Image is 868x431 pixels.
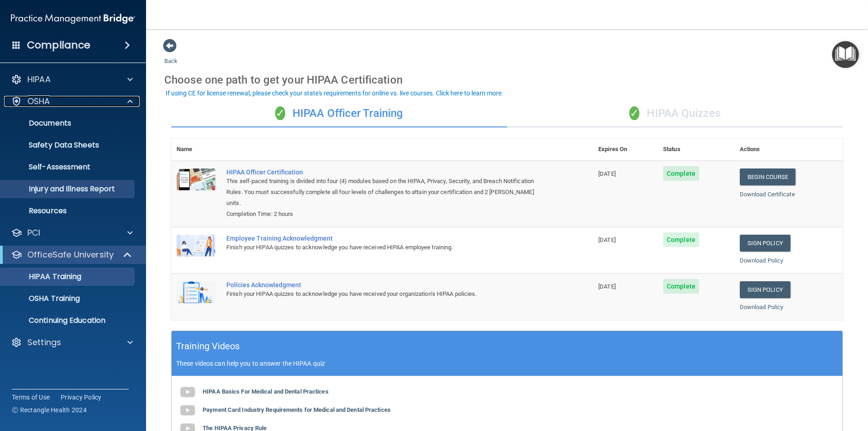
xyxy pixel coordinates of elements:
[832,41,859,68] button: Open Resource Center
[226,289,547,300] div: Finish your HIPAA quizzes to acknowledge you have received your organization’s HIPAA policies.
[740,257,784,264] a: Download Policy
[12,393,50,402] a: Terms of Use
[740,235,790,252] a: Sign Policy
[11,249,132,260] a: OfficeSafe University
[178,401,197,420] img: gray_youtube_icon.38fcd6cc.png
[663,232,699,247] span: Complete
[6,141,131,150] p: Safety Data Sheets
[6,206,131,215] p: Resources
[710,366,857,403] iframe: Drift Widget Chat Controller
[598,237,616,243] span: [DATE]
[275,106,285,120] span: ✓
[740,304,784,310] a: Download Policy
[6,119,131,128] p: Documents
[12,405,87,415] span: Ⓒ Rectangle Health 2024
[663,166,699,181] span: Complete
[226,235,547,242] div: Employee Training Acknowledgment
[27,337,61,348] p: Settings
[27,227,40,238] p: PCI
[166,90,503,96] div: If using CE for license renewal, please check your state's requirements for online vs. live cours...
[11,227,133,238] a: PCI
[740,168,795,185] a: Begin Course
[598,283,616,290] span: [DATE]
[658,138,734,161] th: Status
[226,209,547,220] div: Completion Time: 2 hours
[598,170,616,177] span: [DATE]
[629,106,639,120] span: ✓
[11,96,133,107] a: OSHA
[27,74,51,85] p: HIPAA
[164,89,505,98] button: If using CE for license renewal, please check your state's requirements for online vs. live cours...
[663,279,699,294] span: Complete
[171,100,507,127] div: HIPAA Officer Training
[740,191,795,198] a: Download Certificate
[6,272,81,281] p: HIPAA Training
[226,281,547,289] div: Policies Acknowledgment
[27,39,90,52] h4: Compliance
[226,242,547,253] div: Finish your HIPAA quizzes to acknowledge you have received HIPAA employee training.
[6,163,131,172] p: Self-Assessment
[593,138,658,161] th: Expires On
[734,138,843,161] th: Actions
[6,294,80,303] p: OSHA Training
[178,383,197,401] img: gray_youtube_icon.38fcd6cc.png
[226,176,547,209] div: This self-paced training is divided into four (4) modules based on the HIPAA, Privacy, Security, ...
[27,96,50,107] p: OSHA
[176,338,240,354] h5: Training Videos
[203,406,391,413] b: Payment Card Industry Requirements for Medical and Dental Practices
[164,67,850,93] div: Choose one path to get your HIPAA Certification
[27,249,114,260] p: OfficeSafe University
[164,47,178,64] a: Back
[11,10,135,28] img: PMB logo
[171,138,221,161] th: Name
[176,360,838,367] p: These videos can help you to answer the HIPAA quiz
[740,281,790,298] a: Sign Policy
[11,74,133,85] a: HIPAA
[203,388,329,395] b: HIPAA Basics For Medical and Dental Practices
[6,184,131,194] p: Injury and Illness Report
[6,316,131,325] p: Continuing Education
[226,168,547,176] a: HIPAA Officer Certification
[507,100,843,127] div: HIPAA Quizzes
[61,393,102,402] a: Privacy Policy
[11,337,133,348] a: Settings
